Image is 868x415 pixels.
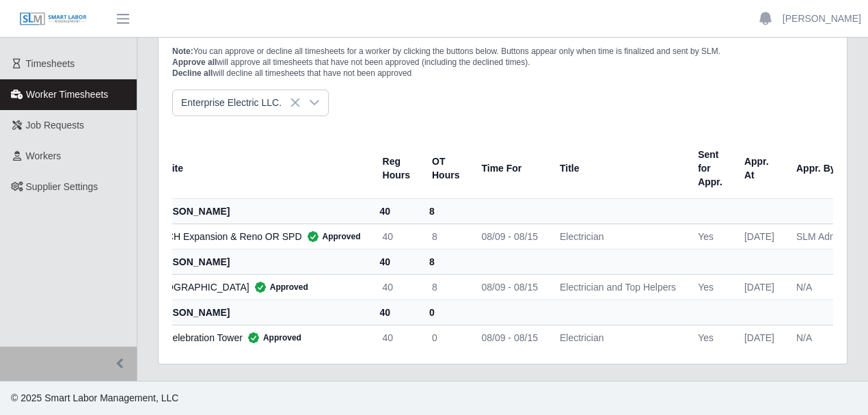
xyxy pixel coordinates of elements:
th: [PERSON_NAME] [141,198,372,224]
span: Decline all [172,68,213,78]
td: 0 [421,325,470,350]
span: Approve all [172,57,217,67]
td: Electrician and Top Helpers [549,274,687,299]
td: 08/09 - 08/15 [470,325,549,350]
span: Enterprise Electric LLC. [173,90,301,116]
th: [PERSON_NAME] [141,249,372,274]
th: 0 [421,299,470,325]
span: Worker Timesheets [26,89,108,100]
th: 40 [372,299,421,325]
th: Title [549,138,687,199]
th: Appr. By [785,138,856,199]
p: You can approve or decline all timesheets for a worker by clicking the buttons below. Buttons app... [172,46,833,79]
span: Workers [26,150,62,161]
th: 8 [421,249,470,274]
th: Appr. At [733,138,785,199]
td: 40 [372,274,421,299]
a: [PERSON_NAME] [783,12,861,26]
td: 8 [421,224,470,249]
th: Reg Hours [372,138,421,199]
th: Jobsite [141,138,372,199]
td: Yes [687,325,733,350]
span: Approved [302,230,361,243]
div: [GEOGRAPHIC_DATA] [150,280,361,294]
td: [DATE] [733,224,785,249]
td: Electrician [549,224,687,249]
th: 40 [372,198,421,224]
td: Electrician [549,325,687,350]
span: Approved [249,280,308,294]
div: WMCH Expansion & Reno OR SPD [150,230,361,243]
div: AH Celebration Tower [150,331,361,345]
span: Timesheets [26,58,75,69]
td: SLM Admin [785,224,856,249]
th: Sent for Appr. [687,138,733,199]
th: 40 [372,249,421,274]
td: 8 [421,274,470,299]
th: 8 [421,198,470,224]
td: N/A [785,274,856,299]
th: OT Hours [421,138,470,199]
span: Supplier Settings [26,181,98,192]
td: [DATE] [733,325,785,350]
span: © 2025 Smart Labor Management, LLC [11,392,178,403]
td: 40 [372,224,421,249]
span: Note: [172,46,193,56]
td: Yes [687,274,733,299]
td: Yes [687,224,733,249]
img: SLM Logo [19,12,87,27]
td: 40 [372,325,421,350]
th: Time For [470,138,549,199]
th: [PERSON_NAME] [141,299,372,325]
span: Approved [243,331,301,345]
span: Job Requests [26,120,85,131]
td: [DATE] [733,274,785,299]
td: 08/09 - 08/15 [470,224,549,249]
td: 08/09 - 08/15 [470,274,549,299]
td: N/A [785,325,856,350]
